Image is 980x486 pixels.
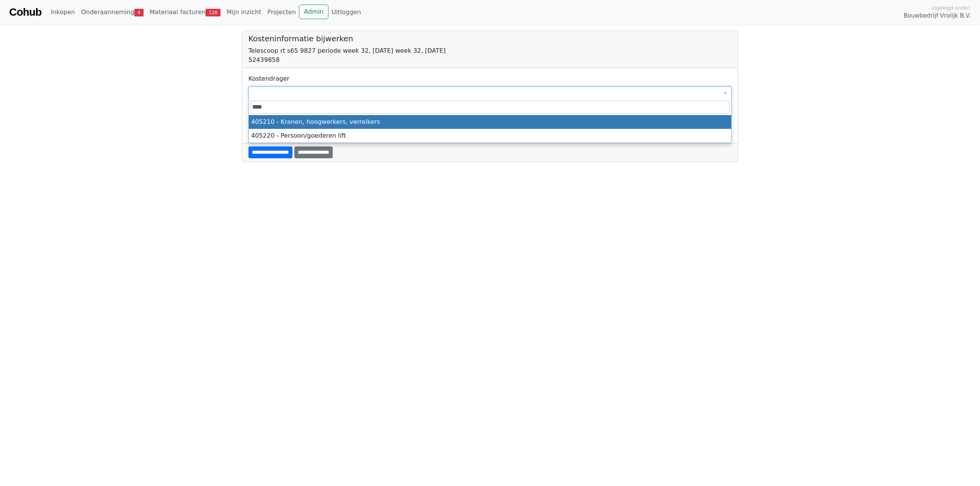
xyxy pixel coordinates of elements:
span: 128 [206,9,220,16]
label: Kostendrager [248,74,289,83]
a: Uitloggen [328,5,364,20]
a: Mijn inzicht [224,5,265,20]
div: 52439858 [248,55,732,65]
span: Bouwbedrijf Vrolijk B.V. [903,11,971,20]
a: Inkopen [47,5,78,20]
a: Cohub [9,3,41,21]
span: Ingelogd onder: [932,4,971,11]
li: 405220 - Persoon/goederen lift [249,129,731,143]
a: Projecten [264,5,299,20]
span: 4 [134,9,143,16]
a: Materiaal facturen128 [147,5,224,20]
li: 405210 - Kranen, hoogwerkers, verreikers [249,115,731,129]
a: Onderaanneming4 [78,5,147,20]
div: Telescoop rt s65 9827 periode week 32, [DATE] week 32, [DATE] [248,46,732,55]
a: Admin [299,5,328,19]
h5: Kosteninformatie bijwerken [248,34,732,43]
